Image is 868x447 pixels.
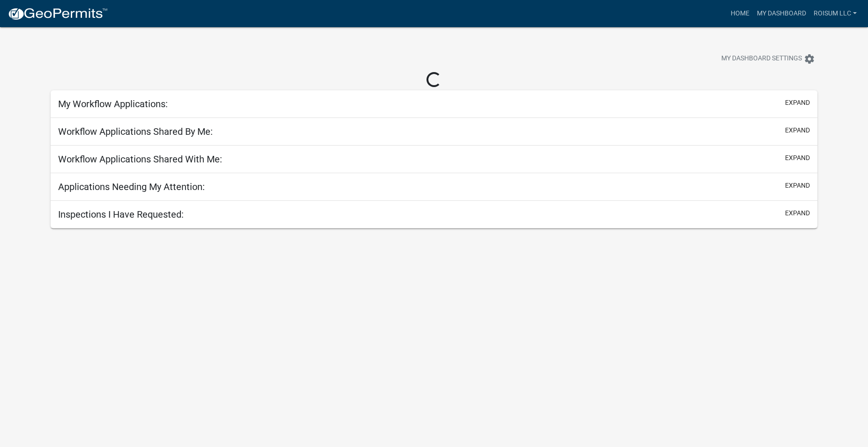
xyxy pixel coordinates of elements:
[721,53,802,65] span: My Dashboard Settings
[753,5,810,22] a: My Dashboard
[58,209,184,220] h5: Inspections I Have Requested:
[785,98,810,108] button: expand
[810,5,861,22] a: Roisum LLC
[58,126,213,137] h5: Workflow Applications Shared By Me:
[58,98,168,110] h5: My Workflow Applications:
[58,154,222,165] h5: Workflow Applications Shared With Me:
[58,181,205,192] h5: Applications Needing My Attention:
[785,208,810,218] button: expand
[785,153,810,163] button: expand
[727,5,753,22] a: Home
[714,50,823,68] button: My Dashboard Settingssettings
[785,181,810,191] button: expand
[804,53,815,65] i: settings
[785,125,810,135] button: expand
